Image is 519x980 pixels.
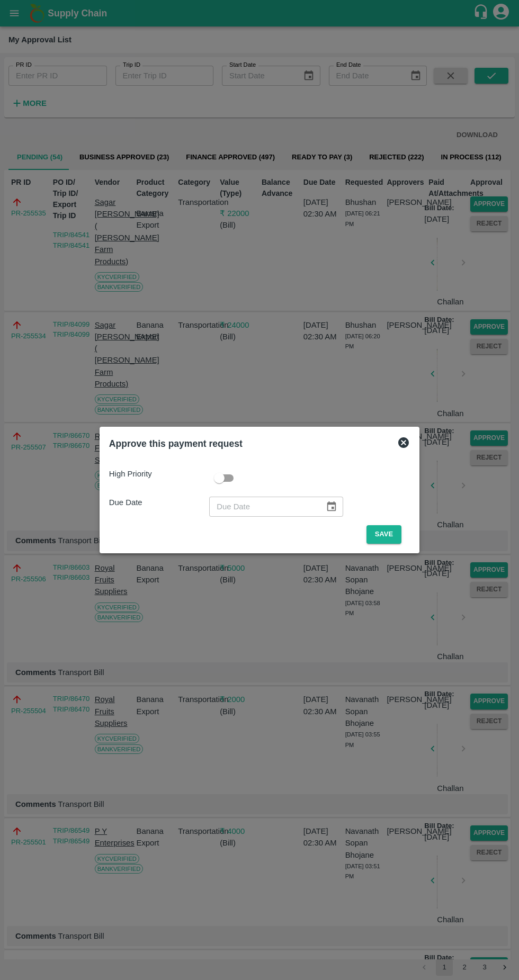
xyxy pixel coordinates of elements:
[321,497,342,517] button: Choose date
[109,497,209,508] p: Due Date
[366,525,401,544] button: Save
[209,497,317,517] input: Due Date
[109,468,209,480] p: High Priority
[109,438,243,449] b: Approve this payment request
